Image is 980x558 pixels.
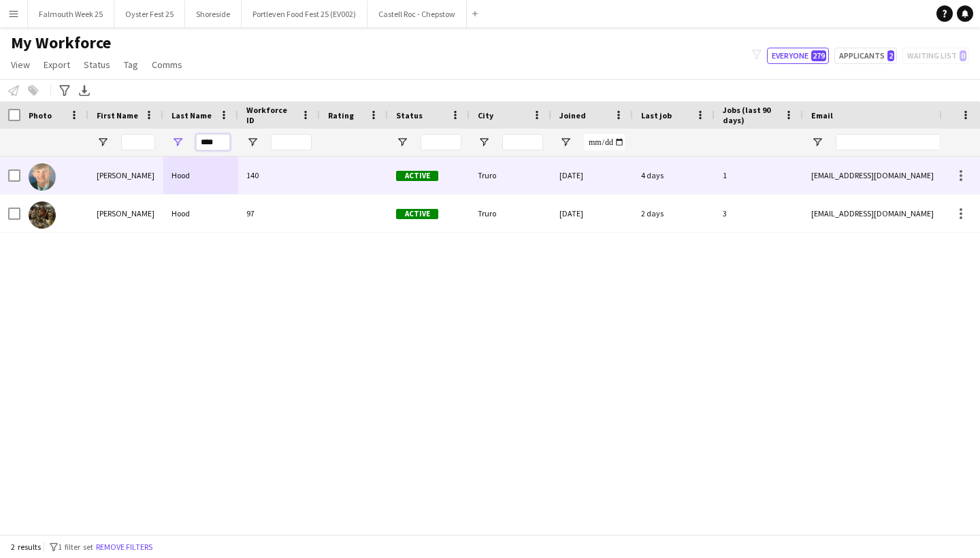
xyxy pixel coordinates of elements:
[396,136,408,148] button: Open Filter Menu
[396,110,423,120] span: Status
[478,136,490,148] button: Open Filter Menu
[396,171,438,181] span: Active
[811,110,833,120] span: Email
[559,136,572,148] button: Open Filter Menu
[478,110,493,120] span: City
[56,82,73,99] app-action-btn: Advanced filters
[88,195,163,232] div: [PERSON_NAME]
[29,110,52,120] span: Photo
[246,105,295,125] span: Workforce ID
[97,110,138,120] span: First Name
[767,48,829,64] button: Everyone279
[29,201,56,229] img: Natalie Hood
[121,134,155,150] input: First Name Filter Input
[29,163,56,191] img: Archie Hood
[633,157,715,194] div: 4 days
[811,136,823,148] button: Open Filter Menu
[78,56,116,73] a: Status
[196,134,230,150] input: Last Name Filter Input
[584,134,625,150] input: Joined Filter Input
[367,1,467,27] button: Castell Roc - Chepstow
[559,110,586,120] span: Joined
[633,195,715,232] div: 2 days
[28,1,114,27] button: Falmouth Week 25
[38,56,76,73] a: Export
[124,59,138,71] span: Tag
[641,110,672,120] span: Last job
[715,195,803,232] div: 3
[163,157,238,194] div: Hood
[185,1,242,27] button: Shoreside
[396,209,438,219] span: Active
[470,195,551,232] div: Truro
[551,157,633,194] div: [DATE]
[88,157,163,194] div: [PERSON_NAME]
[84,59,110,71] span: Status
[58,542,93,552] span: 1 filter set
[238,195,320,232] div: 97
[242,1,367,27] button: Portleven Food Fest 25 (EV002)
[834,48,897,64] button: Applicants2
[421,134,461,150] input: Status Filter Input
[811,50,826,61] span: 279
[146,56,188,73] a: Comms
[171,110,212,120] span: Last Name
[271,134,312,150] input: Workforce ID Filter Input
[114,1,185,27] button: Oyster Fest 25
[11,59,30,71] span: View
[97,136,109,148] button: Open Filter Menu
[723,105,779,125] span: Jobs (last 90 days)
[715,157,803,194] div: 1
[502,134,543,150] input: City Filter Input
[470,157,551,194] div: Truro
[93,540,155,555] button: Remove filters
[551,195,633,232] div: [DATE]
[328,110,354,120] span: Rating
[887,50,894,61] span: 2
[171,136,184,148] button: Open Filter Menu
[76,82,93,99] app-action-btn: Export XLSX
[44,59,70,71] span: Export
[246,136,259,148] button: Open Filter Menu
[163,195,238,232] div: Hood
[11,33,111,53] span: My Workforce
[5,56,35,73] a: View
[152,59,182,71] span: Comms
[118,56,144,73] a: Tag
[238,157,320,194] div: 140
